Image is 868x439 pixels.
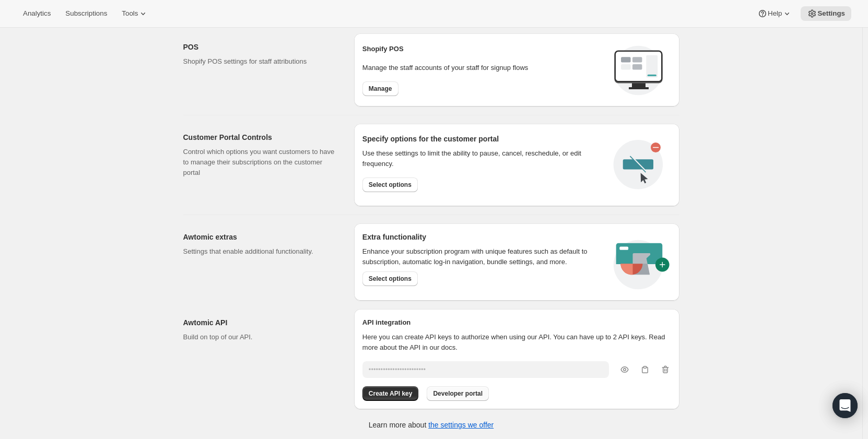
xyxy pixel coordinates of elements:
p: Learn more about [369,420,494,430]
span: Developer portal [433,389,483,398]
h2: Awtomic extras [183,232,337,242]
h2: Awtomic API [183,317,337,328]
button: Help [751,6,799,21]
p: Control which options you want customers to have to manage their subscriptions on the customer po... [183,147,337,178]
p: Build on top of our API. [183,332,337,342]
div: Use these settings to limit the ability to pause, cancel, reschedule, or edit frequency. [362,148,605,169]
span: Select options [369,275,412,283]
p: Shopify POS settings for staff attributions [183,56,337,67]
button: Select options [362,271,418,286]
h2: Specify options for the customer portal [362,134,605,144]
p: Enhance your subscription program with unique features such as default to subscription, automatic... [362,246,601,267]
span: Create API key [369,389,413,398]
a: the settings we offer [428,421,494,429]
button: Subscriptions [59,6,113,21]
span: Help [768,9,782,18]
h2: Customer Portal Controls [183,132,337,143]
span: Subscriptions [65,9,107,18]
span: Manage [369,85,392,93]
div: Open Intercom Messenger [832,393,858,418]
button: Developer portal [427,386,489,401]
button: Tools [115,6,155,21]
p: Settings that enable additional functionality. [183,246,337,257]
h2: API integration [362,317,671,328]
button: Create API key [362,386,419,401]
h2: POS [183,42,337,52]
span: Analytics [23,9,51,18]
p: Here you can create API keys to authorize when using our API. You can have up to 2 API keys. Read... [362,332,671,353]
span: Settings [817,9,845,18]
h2: Shopify POS [362,44,605,54]
button: Manage [362,81,398,96]
h2: Extra functionality [362,232,426,242]
button: Analytics [17,6,57,21]
button: Settings [801,6,851,21]
button: Select options [362,177,418,192]
span: Tools [122,9,138,18]
p: Manage the staff accounts of your staff for signup flows [362,63,605,73]
span: Select options [369,181,412,189]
